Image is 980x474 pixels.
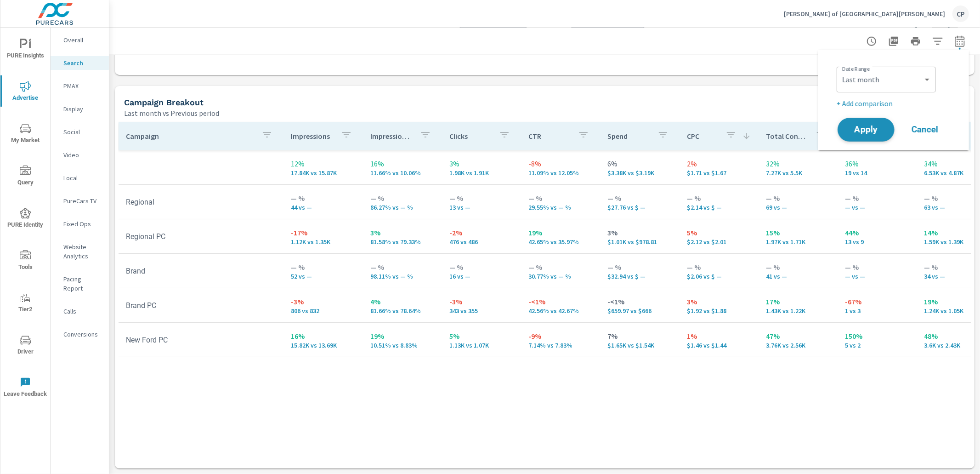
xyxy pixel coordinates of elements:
[51,194,109,208] div: PureCars TV
[3,292,47,315] span: Tier2
[845,169,909,177] p: 19 vs 14
[845,238,909,246] p: 13 vs 9
[370,273,435,280] p: 98.11% vs — %
[63,81,102,91] p: PMAX
[884,32,903,51] button: "Export Report to PDF"
[370,227,435,238] p: 3%
[766,273,830,280] p: 41 vs —
[528,158,593,169] p: -8%
[607,331,672,342] p: 7%
[607,273,672,280] p: $32.94 vs $ —
[607,169,672,177] p: $3,379.17 vs $3,189.66
[687,342,751,349] p: $1.46 vs $1.44
[119,328,283,352] td: New Ford PC
[3,166,47,188] span: Query
[291,227,355,238] p: -17%
[291,262,355,273] p: — %
[687,131,718,141] p: CPC
[784,10,945,18] p: [PERSON_NAME] of [GEOGRAPHIC_DATA][PERSON_NAME]
[119,259,283,283] td: Brand
[766,307,830,314] p: 1,432 vs 1,223
[837,98,954,109] p: + Add comparison
[370,331,435,342] p: 19%
[0,28,50,408] div: nav menu
[766,193,830,204] p: — %
[449,193,514,204] p: — %
[119,225,283,248] td: Regional PC
[845,204,909,211] p: — vs —
[51,125,109,139] div: Social
[687,307,751,314] p: $1.92 vs $1.88
[449,331,514,342] p: 5%
[63,35,102,45] p: Overall
[906,32,925,51] button: Print Report
[370,296,435,307] p: 4%
[370,342,435,349] p: 10.51% vs 8.83%
[766,227,830,238] p: 15%
[838,118,895,142] button: Apply
[3,208,47,230] span: PURE Identity
[51,79,109,93] div: PMAX
[449,158,514,169] p: 3%
[687,262,751,273] p: — %
[126,131,254,141] p: Campaign
[449,342,514,349] p: 1,130 vs 1,072
[845,158,909,169] p: 36%
[607,307,672,314] p: $659.97 vs $666
[3,377,47,400] span: Leave Feedback
[63,242,102,261] p: Website Analytics
[766,331,830,342] p: 47%
[766,169,830,177] p: 7,267 vs 5,497
[3,335,47,357] span: Driver
[766,342,830,349] p: 3,757 vs 2,564
[845,227,909,238] p: 44%
[528,227,593,238] p: 19%
[766,296,830,307] p: 17%
[906,126,943,134] span: Cancel
[291,169,355,177] p: 17,837 vs 15,871
[51,272,109,295] div: Pacing Report
[528,238,593,246] p: 42.65% vs 35.97%
[291,158,355,169] p: 12%
[370,193,435,204] p: — %
[449,296,514,307] p: -3%
[51,304,109,318] div: Calls
[63,330,102,339] p: Conversions
[528,307,593,314] p: 42.56% vs 42.67%
[687,273,751,280] p: $2.06 vs $ —
[845,342,909,349] p: 5 vs 2
[63,307,102,316] p: Calls
[845,331,909,342] p: 150%
[845,296,909,307] p: -67%
[370,131,413,141] p: Impression Share
[845,262,909,273] p: — %
[607,262,672,273] p: — %
[370,158,435,169] p: 16%
[528,262,593,273] p: — %
[847,126,885,134] span: Apply
[370,307,435,314] p: 81.66% vs 78.64%
[449,227,514,238] p: -2%
[528,296,593,307] p: -<1%
[370,204,435,211] p: 86.27% vs — %
[766,262,830,273] p: — %
[528,342,593,349] p: 7.14% vs 7.83%
[51,148,109,162] div: Video
[929,32,947,51] button: Apply Filters
[687,204,751,211] p: $2.14 vs $ —
[449,238,514,246] p: 476 vs 486
[63,274,102,293] p: Pacing Report
[51,102,109,116] div: Display
[291,131,333,141] p: Impressions
[291,307,355,314] p: 806 vs 832
[291,342,355,349] p: 15,819 vs 13,688
[63,196,102,206] p: PureCars TV
[607,131,650,141] p: Spend
[952,6,969,22] div: CP
[607,204,672,211] p: $27.76 vs $ —
[63,219,102,228] p: Fixed Ops
[528,169,593,177] p: 11.09% vs 12.05%
[687,238,751,246] p: $2.12 vs $2.01
[607,158,672,169] p: 6%
[845,307,909,314] p: 1 vs 3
